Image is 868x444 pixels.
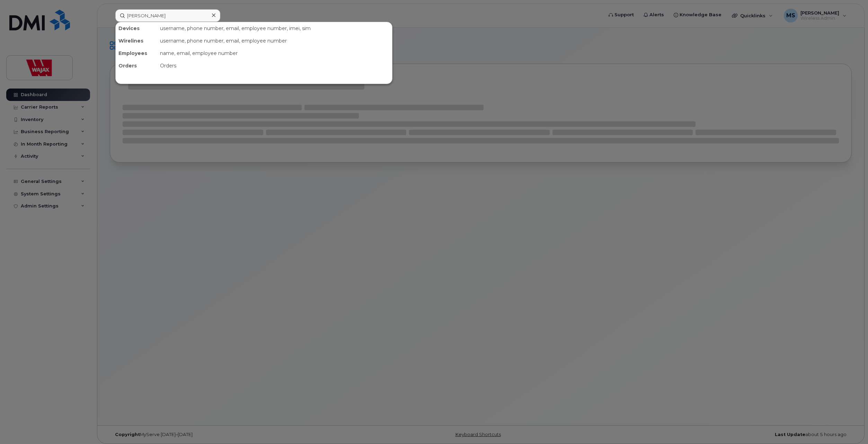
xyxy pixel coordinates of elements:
div: Orders [116,59,157,72]
div: Orders [157,59,392,72]
div: name, email, employee number [157,47,392,59]
div: Wirelines [116,35,157,47]
div: Employees [116,47,157,59]
div: Devices [116,22,157,35]
div: username, phone number, email, employee number [157,35,392,47]
div: username, phone number, email, employee number, imei, sim [157,22,392,35]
